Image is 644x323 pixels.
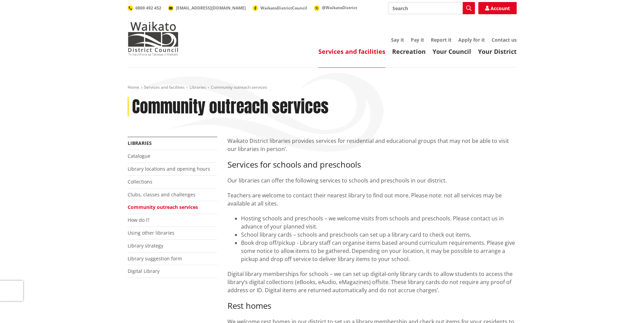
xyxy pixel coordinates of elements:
a: Your Council [433,47,471,56]
h3: Rest homes [227,301,517,311]
a: Apply for it [458,37,485,43]
a: 0800 492 452 [128,5,161,11]
a: Digital Library [128,268,160,274]
a: Libraries [189,84,206,90]
a: Services and facilities [318,47,385,56]
a: Account [478,2,517,14]
p: Waikato District libraries provides services for residential and educational groups that may not ... [227,137,517,153]
a: How do I? [128,217,149,223]
a: Contact us [492,37,517,43]
a: Catalogue [128,153,150,159]
a: Community outreach services [128,204,198,210]
a: Pay it [411,37,424,43]
a: Recreation [392,47,426,56]
a: Library suggestion form [128,255,182,262]
a: Home [128,84,139,90]
a: Library locations and opening hours [128,166,210,172]
input: Search input [388,2,475,14]
p: Teachers are welcome to contact their nearest library to find out more. Please note: not all serv... [227,191,517,208]
a: [EMAIL_ADDRESS][DOMAIN_NAME] [168,5,246,11]
span: 0800 492 452 [135,5,161,11]
span: WaikatoDistrictCouncil [260,5,307,11]
img: Waikato District Council - Te Kaunihera aa Takiwaa o Waikato [128,22,179,56]
nav: breadcrumb [128,85,517,90]
a: Your District [478,47,517,56]
a: Say it [391,37,404,43]
a: Clubs, classes and challenges [128,191,196,198]
li: School library cards – schools and preschools can set up a library card to check out items. [241,231,517,239]
h1: Community outreach services [132,97,329,117]
li: Hosting schools and preschools – we welcome visits from schools and preschools. Please contact us... [241,214,517,231]
a: Library strategy [128,242,163,249]
h3: Services for schools and preschools [227,160,517,170]
p: Our libraries can offer the following services to schools and preschools in our district. [227,176,517,185]
a: Libraries [128,140,152,146]
a: Collections [128,178,152,185]
a: @WaikatoDistrict [314,5,357,10]
p: Digital library memberships for schools – we can set up digital-only library cards to allow stude... [227,270,517,294]
span: [EMAIL_ADDRESS][DOMAIN_NAME] [176,5,246,11]
li: Book drop off/pickup - Library staff can organise items based around curriculum requirements. Ple... [241,239,517,263]
span: Community outreach services [211,84,267,90]
a: Using other libraries [128,230,174,236]
a: WaikatoDistrictCouncil [253,5,307,11]
a: Services and facilities [144,84,185,90]
a: Report it [431,37,452,43]
span: @WaikatoDistrict [322,5,357,10]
